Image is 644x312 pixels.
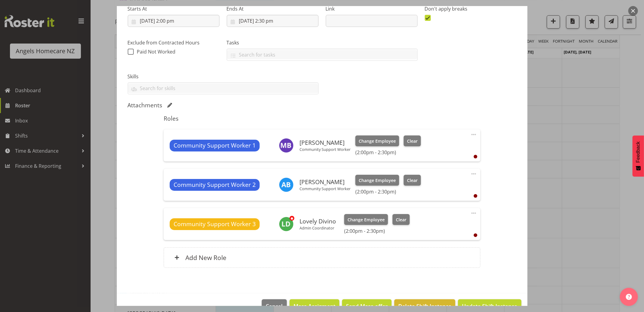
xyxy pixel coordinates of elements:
[300,147,351,152] p: Community Support Worker
[346,302,388,310] span: Send Mass offer
[355,149,421,155] h6: (2:00pm - 2:30pm)
[227,39,418,46] label: Tasks
[227,5,319,12] label: Ends At
[355,175,399,186] button: Change Employee
[266,302,283,310] span: Cancel
[227,15,319,27] input: Click to select...
[359,177,396,184] span: Change Employee
[128,84,318,93] input: Search for skills
[300,139,351,146] h6: [PERSON_NAME]
[348,216,385,223] span: Change Employee
[474,233,477,237] div: User is clocked out
[300,226,336,230] p: Admin Coordinator
[300,218,336,225] h6: Lovely Divino
[425,5,517,12] label: Don't apply breaks
[128,102,162,109] h5: Attachments
[407,138,418,145] span: Clear
[636,141,641,163] span: Feedback
[344,214,388,225] button: Change Employee
[355,135,399,146] button: Change Employee
[300,179,351,185] h6: [PERSON_NAME]
[128,15,219,27] input: Click to select...
[355,189,421,195] h6: (2:00pm - 2:30pm)
[128,5,219,12] label: Starts At
[474,194,477,198] div: User is clocked out
[293,302,335,310] span: Mass Assigment
[227,50,417,59] input: Search for tasks
[404,175,421,186] button: Clear
[300,186,351,191] p: Community Support Worker
[359,138,396,145] span: Change Employee
[404,135,421,146] button: Clear
[174,141,256,150] span: Community Support Worker 1
[174,180,256,189] span: Community Support Worker 2
[185,254,226,262] h6: Add New Role
[279,177,293,192] img: analin-basco11939.jpg
[396,216,406,223] span: Clear
[128,73,319,80] label: Skills
[626,294,632,300] img: help-xxl-2.png
[164,115,480,122] h5: Roles
[344,228,409,234] h6: (2:00pm - 2:30pm)
[633,135,644,177] button: Feedback - Show survey
[392,214,410,225] button: Clear
[137,48,176,55] span: Paid Not Worked
[174,220,256,229] span: Community Support Worker 3
[462,302,517,310] span: Update Shift Instance
[128,39,219,46] label: Exclude from Contracted Hours
[279,138,293,153] img: michelle-bassett11943.jpg
[474,155,477,158] div: User is clocked out
[326,5,418,12] label: Link
[407,177,418,184] span: Clear
[398,302,451,310] span: Delete Shift Instance
[279,217,293,231] img: lovely-divino11942.jpg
